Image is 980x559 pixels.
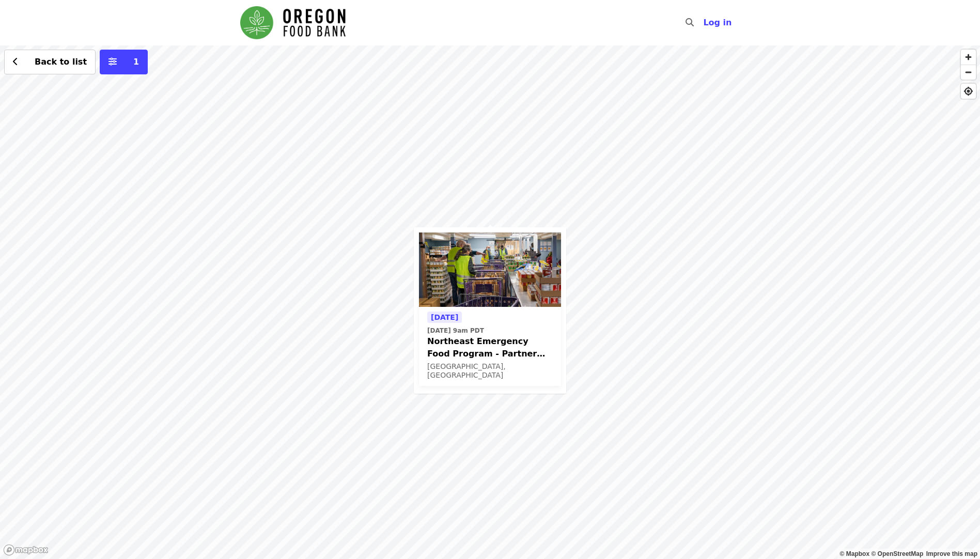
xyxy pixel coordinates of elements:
[13,57,18,67] i: chevron-left icon
[431,313,458,321] span: [DATE]
[686,18,694,27] i: search icon
[961,84,976,99] button: Find My Location
[840,550,870,557] a: Mapbox
[695,12,740,33] button: Log in
[703,18,732,27] span: Log in
[427,362,553,380] div: [GEOGRAPHIC_DATA], [GEOGRAPHIC_DATA]
[419,232,561,386] a: See details for "Northeast Emergency Food Program - Partner Agency Support"
[871,550,923,557] a: OpenStreetMap
[427,335,553,360] span: Northeast Emergency Food Program - Partner Agency Support
[108,57,117,67] i: sliders-h icon
[700,10,708,35] input: Search
[961,65,976,80] button: Zoom Out
[4,50,96,74] button: Back to list
[100,50,148,74] button: More filters (1 selected)
[419,232,561,307] img: Northeast Emergency Food Program - Partner Agency Support organized by Oregon Food Bank
[3,544,49,556] a: Mapbox logo
[427,326,484,335] time: [DATE] 9am PDT
[240,6,346,39] img: Oregon Food Bank - Home
[926,550,977,557] a: Map feedback
[961,50,976,65] button: Zoom In
[133,57,139,67] span: 1
[35,57,87,67] span: Back to list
